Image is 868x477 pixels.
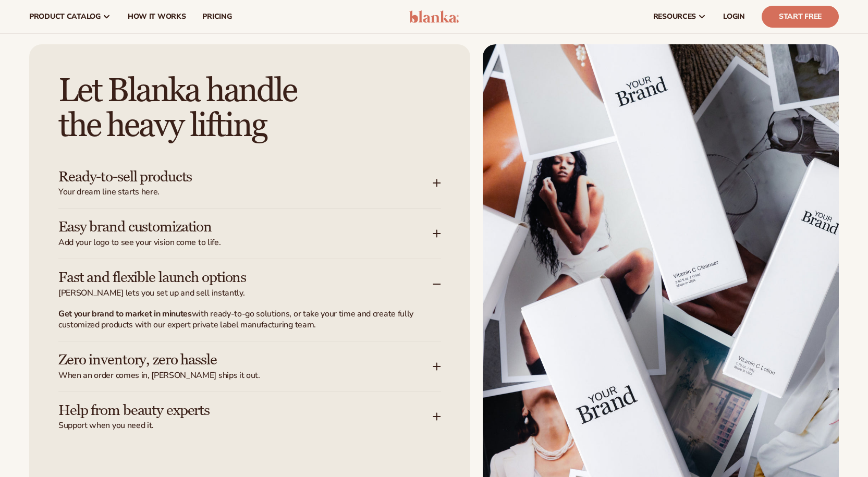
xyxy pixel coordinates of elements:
[58,270,401,286] h3: Fast and flexible launch options
[58,237,433,248] span: Add your logo to see your vision come to life.
[58,288,433,299] span: [PERSON_NAME] lets you set up and sell instantly.
[58,187,433,198] span: Your dream line starts here.
[128,13,186,21] span: How It Works
[58,420,433,431] span: Support when you need it.
[58,402,401,419] h3: Help from beauty experts
[29,13,101,21] span: product catalog
[409,10,459,23] img: logo
[58,219,401,235] h3: Easy brand customization
[762,6,839,28] a: Start Free
[58,370,433,381] span: When an order comes in, [PERSON_NAME] ships it out.
[58,352,401,368] h3: Zero inventory, zero hassle
[723,13,745,21] span: LOGIN
[58,74,441,143] h2: Let Blanka handle the heavy lifting
[58,169,401,185] h3: Ready-to-sell products
[202,13,231,21] span: pricing
[58,308,192,320] strong: Get your brand to market in minutes
[653,13,696,21] span: resources
[58,309,429,331] p: with ready-to-go solutions, or take your time and create fully customized products with our exper...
